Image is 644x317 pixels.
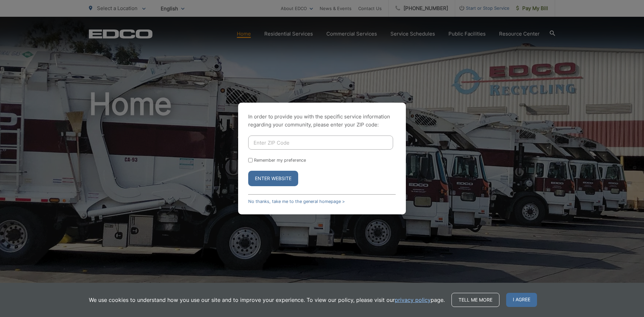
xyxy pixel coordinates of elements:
[89,296,445,304] p: We use cookies to understand how you use our site and to improve your experience. To view our pol...
[248,199,345,204] a: No thanks, take me to the general homepage >
[451,293,499,307] a: Tell me more
[248,136,393,150] input: Enter ZIP Code
[248,113,396,129] p: In order to provide you with the specific service information regarding your community, please en...
[395,296,431,304] a: privacy policy
[254,158,306,163] label: Remember my preference
[506,293,537,307] span: I agree
[248,171,298,186] button: Enter Website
